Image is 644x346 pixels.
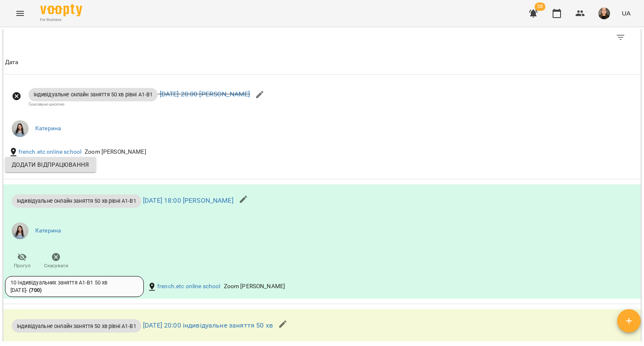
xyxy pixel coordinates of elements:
[3,24,641,51] div: Table Toolbar
[29,287,42,293] b: ( 700 )
[598,8,610,19] img: 07686a9793963d6b74447e7664111bec.jpg
[12,222,29,239] img: 00729b20cbacae7f74f09ddf478bc520.jpg
[40,17,82,23] span: For Business
[160,90,250,98] a: [DATE] 20:00 [PERSON_NAME]
[5,157,96,172] button: Додати відпрацювання
[143,196,234,204] a: [DATE] 18:00 [PERSON_NAME]
[35,124,61,133] a: Катерина
[610,27,631,47] button: Фільтр
[157,282,221,291] a: french.etc online school
[40,4,82,16] img: Voopty Logo
[44,262,68,269] span: Скасувати
[222,281,287,292] div: Zoom [PERSON_NAME]
[12,197,141,205] span: Індивідуальне онлайн заняття 50 хв рівні А1-В1
[29,90,158,98] span: Індивідуальне онлайн заняття 50 хв рівні А1-В1
[622,9,631,18] span: UA
[5,57,18,67] div: Дата
[5,57,639,67] span: Дата
[83,146,148,158] div: Zoom [PERSON_NAME]
[35,227,61,235] a: Катерина
[10,287,42,294] div: [DATE] -
[5,57,18,67] div: Sort
[39,249,73,273] button: Скасувати
[5,249,39,273] button: Прогул
[143,321,273,329] a: [DATE] 20:00 індивідуальне заняття 50 хв
[535,3,545,11] span: 38
[10,3,30,23] button: Menu
[12,160,89,170] span: Додати відпрацювання
[12,120,29,137] img: 00729b20cbacae7f74f09ddf478bc520.jpg
[5,276,144,297] div: 10 індивідуальних заняття А1-В1 50 хв[DATE]- (700)
[14,262,31,269] span: Прогул
[29,101,250,107] div: Скасовано школою
[618,5,634,21] button: UA
[18,148,82,156] a: french.etc online school
[12,322,141,330] span: Індивідуальне онлайн заняття 50 хв рівні А1-В1
[10,279,138,287] div: 10 індивідуальних заняття А1-В1 50 хв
